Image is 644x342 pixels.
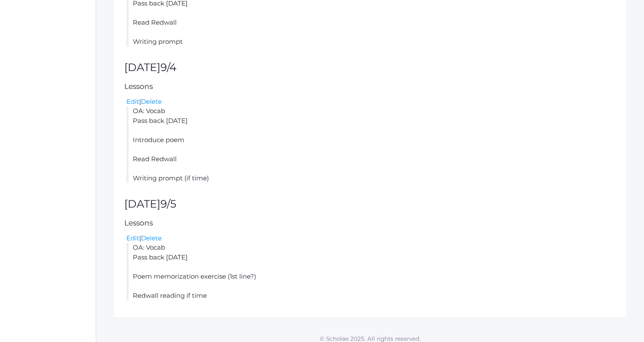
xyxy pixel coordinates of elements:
h2: [DATE] [124,62,616,74]
a: Edit [126,234,139,242]
a: Edit [126,97,139,105]
li: OA: Vocab Pass back [DATE] Introduce poem Read Redwall Writing prompt (if time) [126,106,616,183]
li: OA: Vocab Pass back [DATE] Poem memorization exercise (1st line?) Redwall reading if time [126,243,616,300]
span: 9/4 [160,61,177,74]
div: | [126,234,616,243]
h2: [DATE] [124,198,616,210]
h5: Lessons [124,219,616,227]
a: Delete [141,234,162,242]
h5: Lessons [124,83,616,91]
span: 9/5 [160,197,176,210]
a: Delete [141,97,162,105]
div: | [126,97,616,107]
